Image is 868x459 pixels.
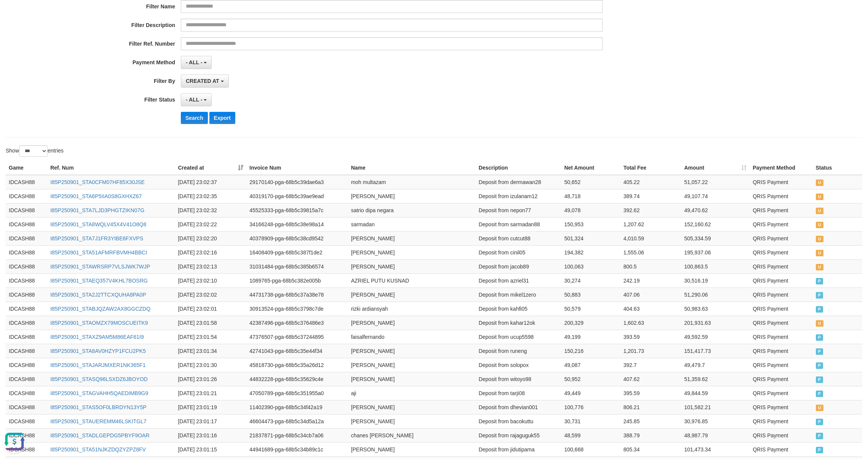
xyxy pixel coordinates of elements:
[175,386,246,400] td: [DATE] 23:01:21
[50,306,150,312] a: I85P250901_STABJQZAW2AX8GGCZDQ
[6,273,47,287] td: IDCASH88
[50,432,149,438] a: I85P250901_STADLGEPDG5PBYF9OAR
[6,316,47,330] td: IDCASH88
[246,358,348,372] td: 45818730-pga-68b5c35a26d12
[620,302,681,316] td: 404.63
[246,344,348,358] td: 42741043-pga-68b5c35e44f34
[246,273,348,287] td: 1089765-pga-68b5c382e005b
[620,316,681,330] td: 1,602.63
[475,428,561,442] td: Deposit from rajaguguk55
[175,175,246,189] td: [DATE] 23:02:37
[475,175,561,189] td: Deposit from dermawan28
[681,161,750,175] th: Amount: activate to sort column ascending
[561,428,620,442] td: 48,599
[175,245,246,259] td: [DATE] 23:02:16
[246,442,348,456] td: 44941689-pga-68b5c34b89c1c
[681,203,750,217] td: 49,470.62
[750,344,812,358] td: QRIS Payment
[561,302,620,316] td: 50,579
[681,442,750,456] td: 101,473.34
[3,3,26,26] button: Open LiveChat chat widget
[475,161,561,175] th: Description
[175,400,246,414] td: [DATE] 23:01:19
[620,161,681,175] th: Total Fee
[50,334,144,340] a: I85P250901_STAXZ9AM5M86EAF61I9
[348,386,475,400] td: aji
[681,217,750,231] td: 152,160.62
[620,442,681,456] td: 805.34
[50,264,150,270] a: I85P250901_STAWRSRP7VLSJWK7WJP
[6,344,47,358] td: IDCASH88
[816,250,823,256] span: UNPAID
[6,372,47,386] td: IDCASH88
[475,302,561,316] td: Deposit from kahfi05
[561,231,620,245] td: 501,324
[750,231,812,245] td: QRIS Payment
[816,264,823,270] span: UNPAID
[175,442,246,456] td: [DATE] 23:01:15
[561,414,620,428] td: 30,731
[246,259,348,273] td: 31031484-pga-68b5c385b6574
[750,161,812,175] th: Payment Method
[475,231,561,245] td: Deposit from cutcut88
[50,446,146,453] a: I85P250901_STA51NJKZDQZYZPZ8FV
[475,245,561,259] td: Deposit from cinil05
[50,348,146,354] a: I85P250901_STA8AV0HZYP1FCU2PK5
[681,330,750,344] td: 49,592.59
[750,316,812,330] td: QRIS Payment
[561,203,620,217] td: 49,078
[6,231,47,245] td: IDCASH88
[750,273,812,287] td: QRIS Payment
[475,189,561,203] td: Deposit from izulanam12
[50,390,148,396] a: I85P250901_STAGVAHH5QAEDIMB9G9
[561,161,620,175] th: Net Amount
[620,428,681,442] td: 388.79
[246,175,348,189] td: 29170140-pga-68b5c39dae6a3
[620,259,681,273] td: 800.5
[681,400,750,414] td: 101,582.21
[561,400,620,414] td: 100,776
[6,400,47,414] td: IDCASH88
[50,235,143,241] a: I85P250901_STA7J1FR3YIBE6FXVPS
[816,447,823,453] span: PAID
[750,442,812,456] td: QRIS Payment
[750,358,812,372] td: QRIS Payment
[50,404,147,410] a: I85P250901_STAS5OF0LBRDYN13Y5P
[348,302,475,316] td: rizki ardiansyah
[47,161,175,175] th: Ref. Num
[750,203,812,217] td: QRIS Payment
[50,362,145,368] a: I85P250901_STAJARJMXER1NK365F1
[750,175,812,189] td: QRIS Payment
[475,414,561,428] td: Deposit from bacokuttu
[561,344,620,358] td: 150,216
[6,175,47,189] td: IDCASH88
[750,302,812,316] td: QRIS Payment
[348,231,475,245] td: [PERSON_NAME]
[561,273,620,287] td: 30,274
[348,287,475,302] td: [PERSON_NAME]
[246,203,348,217] td: 45525333-pga-68b5c39815a7c
[620,287,681,302] td: 407.06
[6,189,47,203] td: IDCASH88
[475,316,561,330] td: Deposit from kahar12ok
[750,428,812,442] td: QRIS Payment
[681,428,750,442] td: 48,987.79
[6,330,47,344] td: IDCASH88
[246,231,348,245] td: 40378909-pga-68b5c38cd9542
[475,358,561,372] td: Deposit from solopox
[6,203,47,217] td: IDCASH88
[348,414,475,428] td: [PERSON_NAME]
[50,320,148,326] a: I85P250901_STAOMZX79MOSCUEITK9
[246,428,348,442] td: 21837871-pga-68b5c34cb7a06
[816,222,823,228] span: UNPAID
[348,442,475,456] td: [PERSON_NAME]
[175,344,246,358] td: [DATE] 23:01:34
[175,358,246,372] td: [DATE] 23:01:30
[561,245,620,259] td: 194,382
[186,97,203,103] span: - ALL -
[175,217,246,231] td: [DATE] 23:02:22
[6,386,47,400] td: IDCASH88
[175,287,246,302] td: [DATE] 23:02:02
[475,287,561,302] td: Deposit from mikel1zero
[50,376,148,382] a: I85P250901_STASQ96LSXDZ6JBOYOD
